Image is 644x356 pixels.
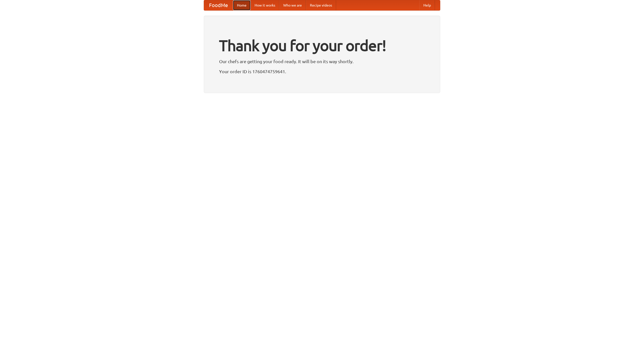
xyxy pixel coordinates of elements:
[219,33,425,58] h1: Thank you for your order!
[419,0,435,10] a: Help
[204,0,233,10] a: FoodMe
[251,0,279,10] a: How it works
[279,0,306,10] a: Who we are
[219,68,425,75] p: Your order ID is 1760474759641.
[233,0,251,10] a: Home
[306,0,336,10] a: Recipe videos
[219,58,425,65] p: Our chefs are getting your food ready. It will be on its way shortly.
